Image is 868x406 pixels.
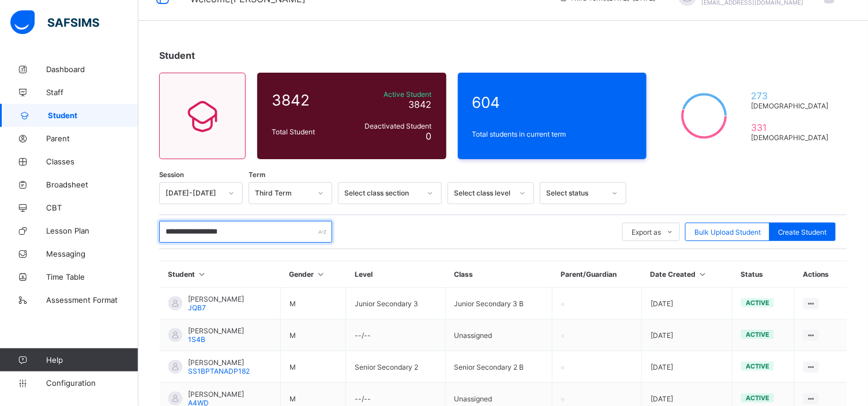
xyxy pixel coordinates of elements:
td: [DATE] [642,319,732,351]
span: [PERSON_NAME] [188,358,250,367]
span: active [746,362,769,370]
span: Active Student [350,90,432,99]
span: Total students in current term [472,130,633,138]
span: Assessment Format [46,295,138,304]
div: Third Term [255,189,311,198]
div: Select class section [344,189,420,198]
td: Junior Secondary 3 [346,288,445,319]
th: Class [445,261,553,288]
span: [DEMOGRAPHIC_DATA] [751,133,833,142]
td: Senior Secondary 2 [346,351,445,383]
span: SS1BPTANADP182 [188,367,250,375]
th: Student [160,261,281,288]
i: Sort in Ascending Order [316,270,326,279]
span: Deactivated Student [350,122,432,130]
td: M [281,319,346,351]
i: Sort in Ascending Order [698,270,708,279]
span: Configuration [46,378,138,388]
div: Select class level [454,189,513,198]
img: safsims [10,10,99,35]
span: Session [159,171,184,179]
span: Staff [46,88,138,97]
span: 331 [751,122,833,133]
span: JQB7 [188,303,206,312]
span: [PERSON_NAME] [188,326,244,335]
span: 273 [751,90,833,101]
span: CBT [46,203,138,212]
td: M [281,351,346,383]
span: 604 [472,93,633,111]
td: --/-- [346,319,445,351]
td: [DATE] [642,351,732,383]
span: 3842 [409,99,432,110]
span: Messaging [46,249,138,258]
span: Create Student [778,228,827,236]
td: Junior Secondary 3 B [445,288,553,319]
th: Gender [281,261,346,288]
th: Date Created [642,261,732,288]
span: Dashboard [46,65,138,74]
span: active [746,330,769,339]
td: M [281,288,346,319]
td: Unassigned [445,319,553,351]
span: Student [48,111,138,120]
span: Lesson Plan [46,226,138,235]
th: Status [732,261,794,288]
div: [DATE]-[DATE] [166,189,221,198]
span: [PERSON_NAME] [188,295,244,303]
span: Parent [46,134,138,143]
span: Student [159,50,195,61]
div: Total Student [269,125,347,139]
span: Classes [46,157,138,166]
span: Time Table [46,272,138,281]
th: Actions [794,261,847,288]
span: 3842 [272,91,344,109]
span: 1S4B [188,335,205,344]
i: Sort in Ascending Order [197,270,207,279]
div: Select status [546,189,605,198]
span: [PERSON_NAME] [188,390,244,399]
span: Bulk Upload Student [694,228,761,236]
span: 0 [426,130,432,142]
span: Term [249,171,265,179]
span: Export as [632,228,661,236]
span: [DEMOGRAPHIC_DATA] [751,101,833,110]
span: Broadsheet [46,180,138,189]
span: active [746,394,769,402]
span: Help [46,355,138,364]
th: Parent/Guardian [553,261,642,288]
td: Senior Secondary 2 B [445,351,553,383]
td: [DATE] [642,288,732,319]
span: active [746,299,769,307]
th: Level [346,261,445,288]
